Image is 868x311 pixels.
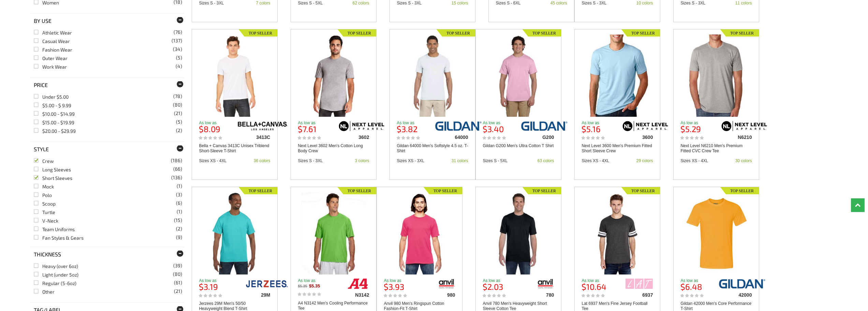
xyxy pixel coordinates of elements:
[719,279,766,289] img: gildan/42000
[199,124,220,134] b: $8.09
[174,111,182,116] span: (21)
[298,159,323,163] div: Sizes S - 3XL
[34,175,72,181] a: Short Sleeves(136)
[192,192,277,274] a: Jerzees 29M Men's 50/50 Heavyweight Blend T-Shirt
[680,282,702,292] b: $6.48
[626,279,653,289] img: lat/6937
[355,159,369,163] div: 3 colors
[486,34,551,117] img: Gildan G200 Men's Ultra Cotton T Shirt
[483,121,519,125] p: As low as
[616,135,653,140] div: 3600
[437,29,475,37] img: Top Seller
[234,135,270,140] div: 3413C
[537,279,554,289] img: anvil/780
[199,159,226,163] div: Sizes XS - 4XL
[177,209,182,214] span: (1)
[384,279,421,283] p: As low as
[582,159,609,163] div: Sizes XS - 4XL
[173,167,182,171] span: (66)
[291,34,376,117] a: Next Level 3602 Men's Cotton Long Body Crew
[34,55,68,61] a: Outer Wear(5)
[171,158,182,163] span: (186)
[582,124,601,134] b: $5.16
[174,280,182,285] span: (61)
[680,159,708,163] div: Sizes XS - 4XL
[34,158,54,164] a: Crew(186)
[237,121,288,131] img: bella-canvas/3413c
[172,38,182,43] span: (137)
[582,1,606,5] div: Sizes S - 3XL
[34,94,69,100] a: Under $5.00(78)
[34,209,55,215] a: Turtle(1)
[30,13,184,28] div: By Use
[34,218,58,224] a: V-Neck(15)
[397,159,424,163] div: Sizes XS - 3XL
[171,175,182,180] span: (136)
[254,159,270,163] div: 36 colors
[301,192,367,274] img: A4 N3142 Men's Cooling Performance Tee
[174,218,182,223] span: (15)
[715,135,752,140] div: N6210
[431,135,468,140] div: 64000
[851,198,865,212] a: Top
[582,121,618,125] p: As low as
[483,282,503,292] b: $2.03
[400,34,466,117] img: Gildan 64000 Men's Softstyle® 4.5 oz. T-Shirt
[34,272,78,278] a: Light (under 5oz)(80)
[715,293,752,297] div: 42000
[680,1,705,5] div: Sizes S - 3XL
[636,159,653,163] div: 29 colors
[298,1,323,5] div: Sizes S - 5XL
[483,279,519,283] p: As low as
[34,47,72,53] a: Fashion Wear(34)
[397,143,468,154] a: Gildan 64000 Men's Softstyle 4.5 oz. T-Shirt
[621,187,660,194] img: Top Seller
[34,30,72,36] a: Athletic Wear(76)
[34,102,71,108] a: $5.00 - $ 9.99(80)
[377,192,462,274] a: Anvil 980 Men's Ringspun Cotton Fashion-Fit T-Shirt
[34,111,75,117] a: $10.00 - $14.99(21)
[582,279,618,283] p: As low as
[298,121,335,125] p: As low as
[173,102,182,107] span: (80)
[585,192,650,274] img: Lat 6937 Men's Fine Jersey Football Tee
[199,282,218,292] b: $3.19
[176,192,182,197] span: (3)
[173,263,182,268] span: (39)
[387,192,453,274] img: Anvil 980 Men's Ringspun Cotton Fashion-Fit T-Shirt
[333,135,369,140] div: 3602
[616,293,653,297] div: 6937
[674,34,759,117] a: Next Level N6210 Men's Premium Fitted CVC Crew Tee
[521,121,568,131] img: gildan/g200
[34,167,71,172] a: Long Sleeves(66)
[452,1,468,5] div: 15 colors
[298,301,369,311] a: A4 N3142 Men's Cooling Performance Tee
[735,1,752,5] div: 11 colors
[476,192,561,274] a: Anvil 780 Men's Heavyweight Short Sleeve Cotton Tee
[438,279,455,289] img: anvil/980
[483,124,504,134] b: $3.40
[575,34,660,117] a: Next Level 3600 Men's Premium Fitted Short Sleeve Crew
[239,187,277,194] img: Top Seller
[173,94,182,99] span: (78)
[234,293,270,297] div: 29M
[680,143,752,154] a: Next Level N6210 Men's Premium Fitted CVC Crew Tee
[202,34,268,117] img: Bella + Canvas 3413C Triblend Short-Sleeve Unisex T-Shirt
[476,34,561,117] a: Gildan G200 Men's Ultra Cotton T Shirt
[397,121,433,125] p: As low as
[291,192,376,274] a: A4 N3142 Men's Cooling Performance Tee
[720,29,759,37] img: Top Seller
[30,247,184,261] div: Thickness
[483,159,507,163] div: Sizes S - 5XL
[298,279,335,283] p: As low as
[582,143,653,154] a: Next Level 3600 Men's Premium Fitted Short Sleeve Crew
[176,201,182,206] span: (6)
[680,279,717,283] p: As low as
[301,34,367,117] img: Next Level 3602 Men's Cotton Long Body Crew
[176,226,182,231] span: (2)
[176,235,182,240] span: (9)
[680,121,717,125] p: As low as
[550,1,567,5] div: 45 colors
[309,283,320,288] b: $5.35
[298,284,307,288] b: $5.35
